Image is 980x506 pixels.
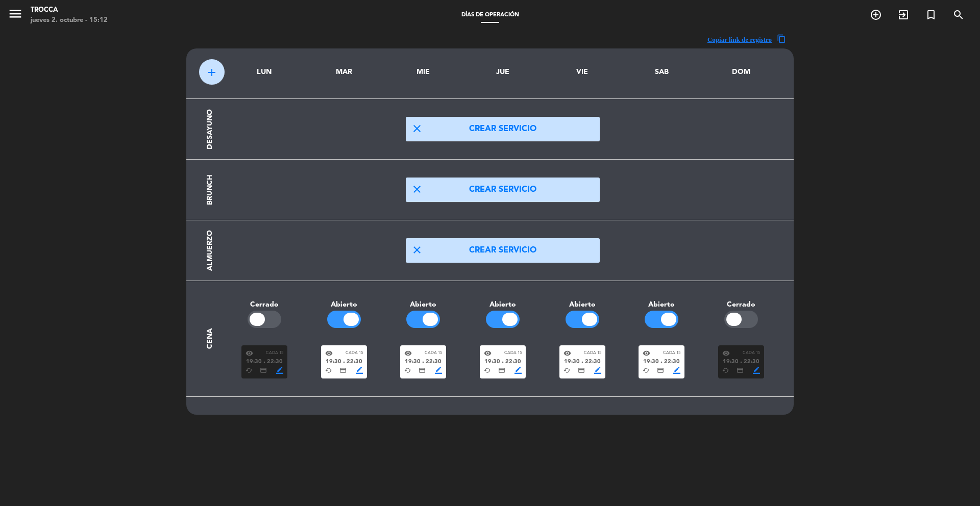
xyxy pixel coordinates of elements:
div: Almuerzo [204,230,216,271]
div: jueves 2. octubre - 15:12 [31,15,108,26]
button: menu [8,6,23,25]
span: close [411,122,423,135]
span: border_color [753,367,760,374]
span: Cada 15 [266,350,283,357]
button: closeCrear servicio [406,178,600,202]
span: 22:30 [744,358,759,367]
div: LUN [232,66,297,78]
span: border_color [435,367,442,374]
i: search [952,9,965,21]
div: Abierto [622,299,702,311]
span: visibility [563,349,571,357]
div: Abierto [304,299,384,311]
span: credit_card [737,367,744,374]
span: visibility [246,349,253,357]
span: visibility [325,349,333,357]
span: cached [643,367,650,374]
span: 19:30 [246,358,262,367]
span: fiber_manual_record [263,361,265,363]
span: credit_card [419,367,426,374]
span: border_color [514,367,522,374]
i: menu [8,6,23,21]
button: closeCrear servicio [406,238,600,263]
span: 22:30 [505,358,521,367]
span: fiber_manual_record [581,361,583,363]
span: close [411,183,423,195]
button: add [199,59,225,85]
span: Cada 15 [743,350,760,357]
span: credit_card [339,367,347,374]
span: credit_card [260,367,267,374]
span: visibility [722,349,730,357]
span: Cada 15 [504,350,522,357]
div: Cena [204,328,216,349]
span: add [206,66,218,79]
span: close [411,244,423,256]
span: Cada 15 [425,350,442,357]
span: fiber_manual_record [343,361,345,363]
div: SAB [630,66,694,78]
div: JUE [471,66,535,78]
span: cached [325,367,332,374]
span: Cada 15 [663,350,680,357]
div: VIE [550,66,615,78]
span: Cada 15 [346,350,363,357]
span: 19:30 [326,358,341,367]
button: closeCrear servicio [406,117,600,141]
span: cached [246,367,253,374]
span: 19:30 [484,358,500,367]
span: credit_card [578,367,585,374]
div: MAR [312,66,376,78]
span: cached [563,367,571,374]
span: 19:30 [643,358,659,367]
div: DOM [709,66,773,78]
span: border_color [673,367,680,374]
span: 22:30 [267,358,283,367]
span: fiber_manual_record [422,361,424,363]
span: fiber_manual_record [502,361,504,363]
div: Cerrado [701,299,781,311]
span: cached [404,367,411,374]
span: visibility [484,349,492,357]
div: Brunch [204,174,216,205]
span: credit_card [657,367,664,374]
div: Abierto [463,299,543,311]
span: border_color [356,367,363,374]
span: 22:30 [347,358,362,367]
div: Trocca [31,5,108,15]
span: 19:30 [564,358,580,367]
span: 22:30 [585,358,601,367]
div: Desayuno [204,109,216,149]
div: Abierto [383,299,463,311]
span: 22:30 [664,358,680,367]
span: visibility [643,349,650,357]
span: 19:30 [405,358,421,367]
span: visibility [404,349,412,357]
span: Cada 15 [584,350,601,357]
span: credit_card [498,367,505,374]
div: Abierto [543,299,622,311]
span: fiber_manual_record [740,361,742,363]
span: cached [722,367,729,374]
span: fiber_manual_record [660,361,663,363]
i: exit_to_app [897,9,910,21]
i: add_circle_outline [870,9,882,21]
span: 22:30 [426,358,442,367]
span: border_color [276,367,283,374]
div: MIE [391,66,455,78]
span: content_copy [777,34,786,45]
span: Días de Operación [456,12,524,18]
i: turned_in_not [925,9,937,21]
div: Cerrado [225,299,304,311]
span: Copiar link de registro [707,34,772,45]
span: cached [484,367,491,374]
span: 19:30 [723,358,739,367]
span: border_color [594,367,601,374]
